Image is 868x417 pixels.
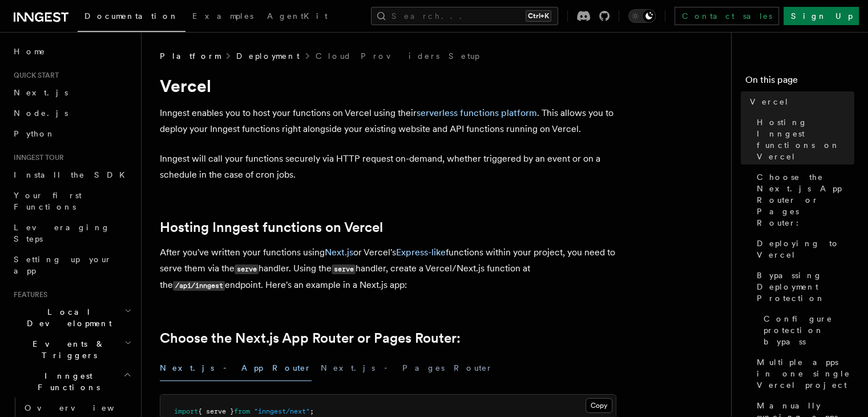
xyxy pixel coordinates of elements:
span: Inngest Functions [9,370,123,393]
span: Deploying to Vercel [757,238,854,260]
span: ; [310,407,314,415]
a: Hosting Inngest functions on Vercel [752,112,854,167]
span: Install the SDK [14,170,132,179]
span: Vercel [750,96,789,107]
a: Choose the Next.js App Router or Pages Router: [752,167,854,233]
button: Inngest Functions [9,366,134,398]
code: serve [332,264,356,274]
a: Leveraging Steps [9,217,134,249]
p: Inngest will call your functions securely via HTTP request on-demand, whether triggered by an eve... [160,151,616,183]
span: Platform [160,50,220,62]
code: serve [235,264,259,274]
span: from [234,407,250,415]
a: Choose the Next.js App Router or Pages Router: [160,330,461,346]
span: Your first Functions [14,191,82,211]
a: Contact sales [675,7,779,25]
span: { serve } [198,407,234,415]
button: Search...Ctrl+K [371,7,558,25]
span: import [174,407,198,415]
a: Bypassing Deployment Protection [752,265,854,308]
span: Overview [25,403,142,412]
p: Inngest enables you to host your functions on Vercel using their . This allows you to deploy your... [160,105,616,137]
button: Copy [586,398,612,413]
button: Toggle dark mode [628,9,656,23]
span: Home [14,46,46,57]
h1: Vercel [160,75,616,96]
span: "inngest/next" [254,407,310,415]
span: Local Development [9,306,124,329]
span: Setting up your app [14,255,112,275]
button: Events & Triggers [9,334,134,366]
span: Multiple apps in one single Vercel project [757,356,854,391]
button: Next.js - Pages Router [321,355,493,381]
a: Documentation [78,3,185,32]
span: Documentation [84,11,179,21]
kbd: Ctrl+K [526,10,551,22]
a: Deploying to Vercel [752,233,854,265]
button: Next.js - App Router [160,355,312,381]
a: Python [9,123,134,144]
span: Python [14,129,55,138]
span: Quick start [9,71,59,80]
a: Examples [185,3,260,31]
a: Deployment [236,50,300,62]
span: Next.js [14,88,68,97]
span: Events & Triggers [9,338,124,361]
a: Your first Functions [9,185,134,217]
a: serverless functions platform [417,107,537,118]
a: Setting up your app [9,249,134,281]
span: Node.js [14,109,68,118]
p: After you've written your functions using or Vercel's functions within your project, you need to ... [160,244,616,294]
a: Next.js [325,247,353,258]
a: AgentKit [260,3,334,31]
a: Express-like [396,247,446,258]
span: Choose the Next.js App Router or Pages Router: [757,171,854,228]
span: Leveraging Steps [14,223,110,243]
a: Cloud Providers Setup [316,50,479,62]
a: Configure protection bypass [759,308,854,352]
span: Hosting Inngest functions on Vercel [757,117,854,162]
span: Bypassing Deployment Protection [757,270,854,304]
h4: On this page [745,73,854,91]
a: Node.js [9,103,134,123]
button: Local Development [9,302,134,334]
a: Multiple apps in one single Vercel project [752,352,854,395]
span: Inngest tour [9,153,64,162]
a: Sign Up [784,7,859,25]
a: Vercel [745,91,854,112]
code: /api/inngest [173,281,225,291]
a: Install the SDK [9,165,134,185]
span: Features [9,290,47,299]
span: Configure protection bypass [764,313,854,347]
span: AgentKit [267,11,328,21]
span: Examples [192,11,253,21]
a: Next.js [9,82,134,103]
a: Hosting Inngest functions on Vercel [160,219,383,235]
a: Home [9,41,134,62]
